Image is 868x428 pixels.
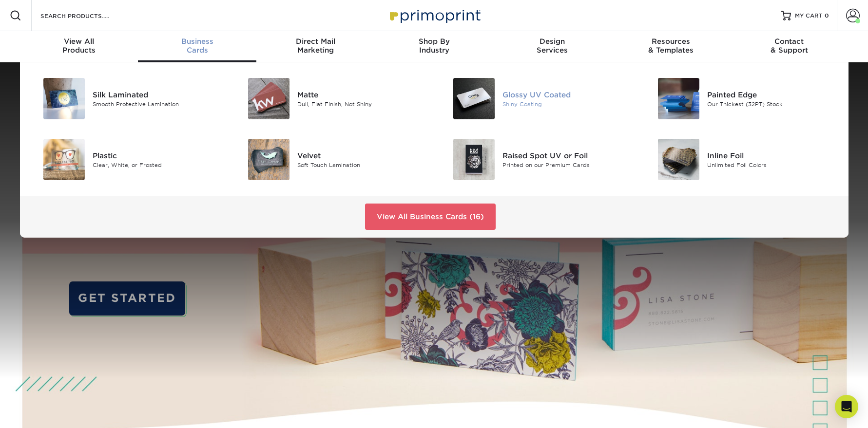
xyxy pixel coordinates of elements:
[93,161,222,169] div: Clear, White, or Frosted
[93,100,222,108] div: Smooth Protective Lamination
[256,37,375,46] span: Direct Mail
[236,135,427,184] a: Velvet Business Cards Velvet Soft Touch Lamination
[707,150,836,161] div: Inline Foil
[138,31,256,62] a: BusinessCards
[493,37,612,46] span: Design
[612,37,730,46] span: Resources
[375,31,493,62] a: Shop ByIndustry
[453,139,495,180] img: Raised Spot UV or Foil Business Cards
[442,74,632,123] a: Glossy UV Coated Business Cards Glossy UV Coated Shiny Coating
[502,150,632,161] div: Raised Spot UV or Foil
[248,139,289,180] img: Velvet Business Cards
[835,395,858,418] div: Open Intercom Messenger
[32,74,222,123] a: Silk Laminated Business Cards Silk Laminated Smooth Protective Lamination
[707,89,836,100] div: Painted Edge
[20,31,138,62] a: View AllProducts
[256,37,375,55] div: Marketing
[297,100,426,108] div: Dull, Flat Finish, Not Shiny
[20,37,138,46] span: View All
[730,37,849,46] span: Contact
[493,31,612,62] a: DesignServices
[658,78,699,119] img: Painted Edge Business Cards
[658,139,699,180] img: Inline Foil Business Cards
[297,161,426,169] div: Soft Touch Lamination
[707,161,836,169] div: Unlimited Foil Colors
[297,89,426,100] div: Matte
[825,12,829,19] span: 0
[365,204,496,230] a: View All Business Cards (16)
[138,37,256,46] span: Business
[502,161,632,169] div: Printed on our Premium Cards
[730,31,849,62] a: Contact& Support
[93,150,222,161] div: Plastic
[43,78,85,119] img: Silk Laminated Business Cards
[93,89,222,100] div: Silk Laminated
[375,37,493,55] div: Industry
[795,12,823,20] span: MY CART
[39,10,135,21] input: SEARCH PRODUCTS.....
[612,37,730,55] div: & Templates
[297,150,426,161] div: Velvet
[248,78,289,119] img: Matte Business Cards
[32,135,222,184] a: Plastic Business Cards Plastic Clear, White, or Frosted
[442,135,632,184] a: Raised Spot UV or Foil Business Cards Raised Spot UV or Foil Printed on our Premium Cards
[646,74,837,123] a: Painted Edge Business Cards Painted Edge Our Thickest (32PT) Stock
[256,31,375,62] a: Direct MailMarketing
[20,37,138,55] div: Products
[502,89,632,100] div: Glossy UV Coated
[707,100,836,108] div: Our Thickest (32PT) Stock
[646,135,837,184] a: Inline Foil Business Cards Inline Foil Unlimited Foil Colors
[386,5,483,26] img: Primoprint
[453,78,495,119] img: Glossy UV Coated Business Cards
[236,74,427,123] a: Matte Business Cards Matte Dull, Flat Finish, Not Shiny
[493,37,612,55] div: Services
[730,37,849,55] div: & Support
[375,37,493,46] span: Shop By
[612,31,730,62] a: Resources& Templates
[502,100,632,108] div: Shiny Coating
[138,37,256,55] div: Cards
[43,139,85,180] img: Plastic Business Cards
